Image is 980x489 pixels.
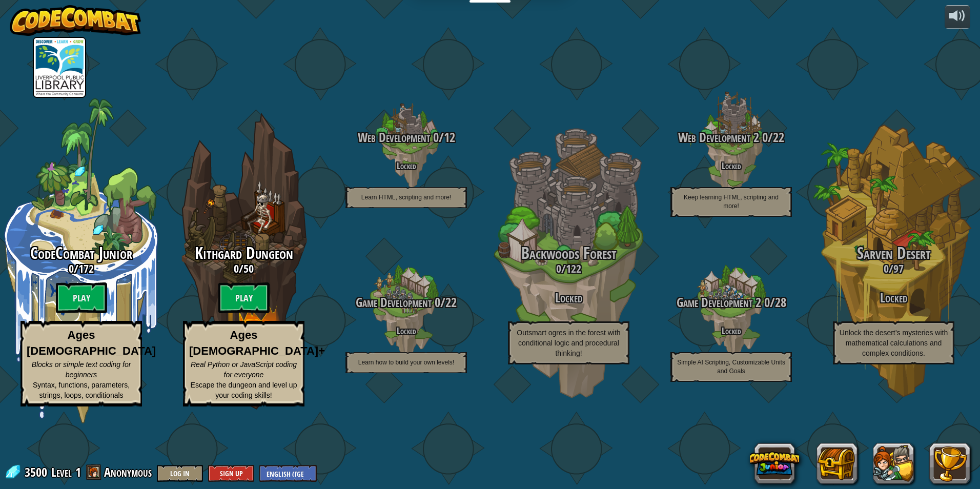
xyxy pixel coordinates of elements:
[773,129,784,146] span: 22
[432,294,440,311] span: 0
[812,291,975,305] h3: Locked
[25,464,50,480] span: 3500
[521,242,617,264] span: Backwoods Forest
[162,98,325,423] div: Complete previous world to unlock
[27,329,156,357] strong: Ages [DEMOGRAPHIC_DATA]
[812,262,975,275] h3: /
[893,261,904,276] span: 97
[566,261,581,276] span: 122
[650,131,812,145] h3: /
[30,242,132,264] span: CodeCombat Junior
[51,464,72,481] span: Level
[34,38,85,97] img: liverpool-library-logo.jpg
[857,242,931,264] span: Sarven Desert
[884,261,889,276] span: 0
[445,294,457,311] span: 22
[684,194,779,210] span: Keep learning HTML, scripting and more!
[487,291,650,305] h3: Locked
[677,359,785,375] span: Simple AI Scripting, Customizable Units and Goals
[325,131,487,145] h3: /
[32,360,131,379] span: Blocks or simple text coding for beginners
[162,262,325,275] h3: /
[358,129,430,146] span: Web Development
[650,326,812,336] h4: Locked
[10,5,141,36] img: CodeCombat - Learn how to code by playing a game
[191,381,297,399] span: Escape the dungeon and level up your coding skills!
[430,129,439,146] span: 0
[69,261,74,276] span: 0
[75,464,81,480] span: 1
[517,329,620,357] span: Outsmart ogres in the forest with conditional logic and procedural thinking!
[761,294,770,311] span: 0
[444,129,455,146] span: 12
[361,194,451,201] span: Learn HTML, scripting and more!
[189,329,325,357] strong: Ages [DEMOGRAPHIC_DATA]+
[775,294,786,311] span: 28
[325,326,487,336] h4: Locked
[356,294,432,311] span: Game Development
[56,282,107,313] btn: Play
[325,161,487,171] h4: Locked
[650,161,812,171] h4: Locked
[243,261,254,276] span: 50
[945,5,970,29] button: Adjust volume
[191,360,297,379] span: Real Python or JavaScript coding for everyone
[157,465,203,482] button: Log In
[218,282,270,313] btn: Play
[677,294,761,311] span: Game Development 2
[678,129,759,146] span: Web Development 2
[358,359,454,366] span: Learn how to build your own levels!
[556,261,561,276] span: 0
[78,261,94,276] span: 172
[33,381,130,399] span: Syntax, functions, parameters, strings, loops, conditionals
[195,242,293,264] span: Kithgard Dungeon
[104,464,152,480] span: Anonymous
[234,261,239,276] span: 0
[759,129,768,146] span: 0
[650,296,812,310] h3: /
[840,329,948,357] span: Unlock the desert’s mysteries with mathematical calculations and complex conditions.
[487,262,650,275] h3: /
[325,296,487,310] h3: /
[208,465,254,482] button: Sign Up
